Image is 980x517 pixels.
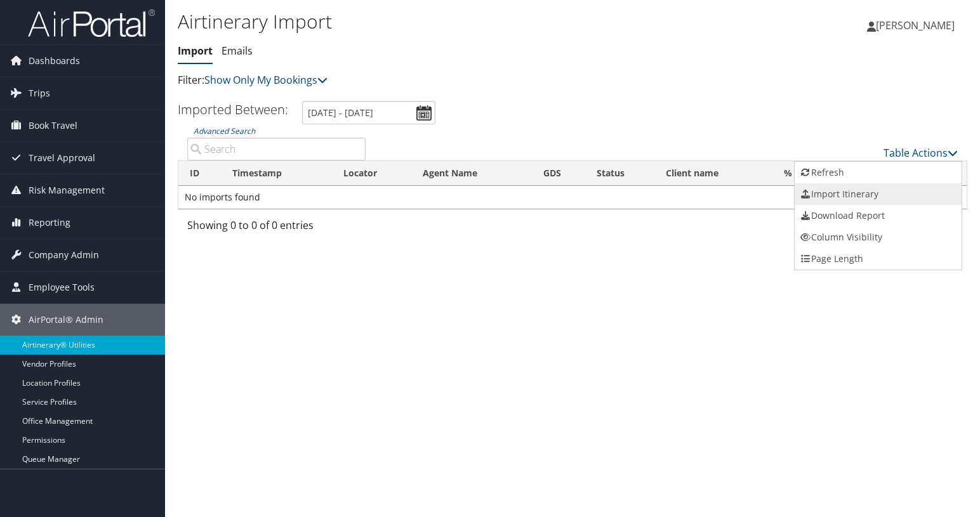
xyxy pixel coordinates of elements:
span: Trips [29,77,50,109]
span: AirPortal® Admin [29,304,103,336]
a: Download Report [795,205,962,226]
img: airportal-logo.png [28,8,155,38]
span: Book Travel [29,110,77,141]
a: Refresh [795,162,962,183]
span: Dashboards [29,45,80,77]
a: Import Itinerary [795,183,962,205]
span: Company Admin [29,239,99,271]
span: Reporting [29,207,70,239]
a: Page Length [795,248,962,270]
a: Column Visibility [795,226,962,248]
span: Employee Tools [29,272,95,303]
span: Risk Management [29,174,105,206]
span: Travel Approval [29,142,95,174]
